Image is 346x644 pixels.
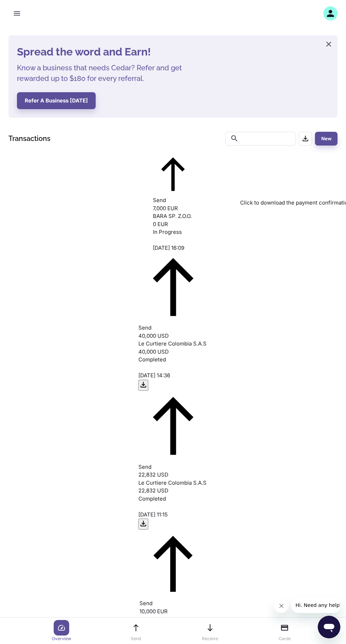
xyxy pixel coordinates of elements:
[197,620,223,642] a: Receive
[17,63,193,84] h5: Know a business that needs Cedar? Refer and get rewarded up to $180 for every referral.
[52,636,71,642] p: Overview
[272,620,297,642] a: Cards
[4,5,51,11] span: Hi. Need any help?
[138,332,208,340] div: 40,000 USD
[8,133,50,144] h1: Transactions
[318,616,340,638] iframe: Button to launch messaging window
[279,636,291,642] p: Cards
[138,372,208,380] div: [DATE] 14:36
[291,597,340,613] iframe: Message from company
[138,317,208,331] span: Send
[153,212,193,220] div: BARA SP. Z.O.O.
[131,636,141,642] p: Send
[138,495,166,502] span: Completed
[315,132,338,146] button: New
[17,92,96,109] button: Refer a business [DATE]
[139,608,207,616] div: 10,000 EUR
[153,189,193,204] span: Send
[138,348,208,356] div: 40,000 USD
[153,205,193,213] div: 7,000 EUR
[138,511,208,519] div: [DATE] 11:15
[123,620,149,642] a: Send
[138,471,208,479] div: 22,832 USD
[138,487,208,495] div: 22,832 USD
[202,636,218,642] p: Receive
[274,599,288,613] iframe: Close message
[138,479,208,487] div: Le Curtiere Colombia S.A.S
[138,340,208,348] div: Le Curtiere Colombia S.A.S
[139,615,207,624] div: HADICO TEKSTIL LTD. STI
[139,592,207,607] span: Send
[49,620,74,642] a: Overview
[153,220,193,229] div: 0 EUR
[153,244,193,252] div: [DATE] 16:09
[153,229,182,235] span: In Progress
[138,356,166,363] span: Completed
[17,44,193,60] h4: Spread the word and Earn!
[138,455,208,470] span: Send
